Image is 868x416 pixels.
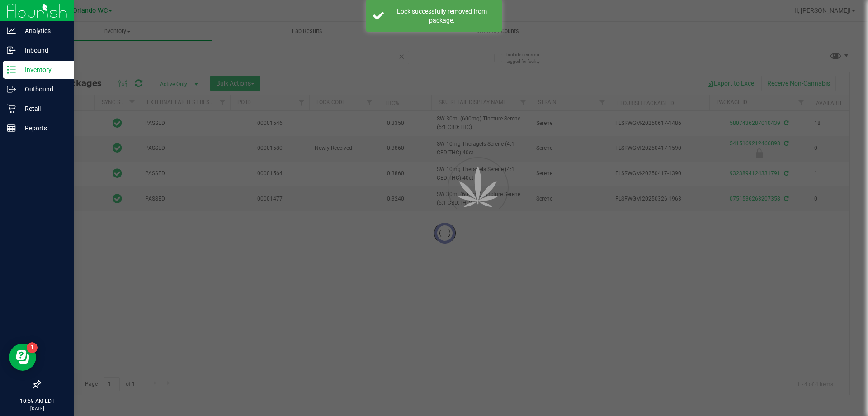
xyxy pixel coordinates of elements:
[7,85,16,94] inline-svg: Outbound
[4,405,70,412] p: [DATE]
[16,103,70,114] p: Retail
[16,45,70,56] p: Inbound
[16,84,70,95] p: Outbound
[4,397,70,405] p: 10:59 AM EDT
[27,342,38,353] iframe: Resource center unread badge
[389,7,495,25] div: Lock successfully removed from package.
[16,123,70,134] p: Reports
[7,26,16,35] inline-svg: Analytics
[16,64,70,75] p: Inventory
[16,25,70,36] p: Analytics
[7,65,16,74] inline-svg: Inventory
[7,124,16,133] inline-svg: Reports
[7,46,16,55] inline-svg: Inbound
[9,344,36,371] iframe: Resource center
[7,104,16,113] inline-svg: Retail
